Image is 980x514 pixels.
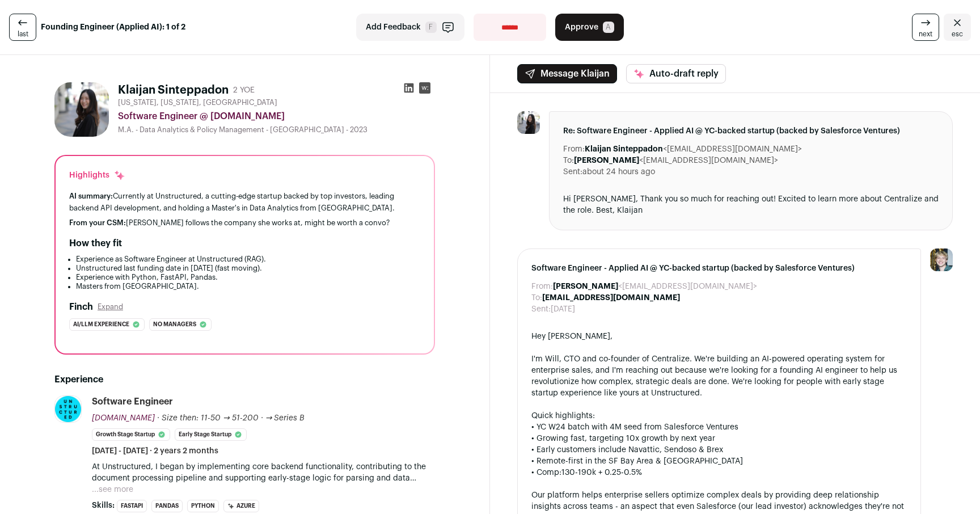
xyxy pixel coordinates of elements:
h2: How they fit [69,237,122,250]
span: Ai/llm experience [73,319,129,330]
span: last [18,30,28,39]
li: Azure [223,500,259,512]
b: Klaijan Sinteppadon [585,145,663,153]
span: esc [952,30,963,39]
strong: Founding Engineer (Applied AI): 1 of 2 [41,22,185,33]
li: Experience with Python, FastAPI, Pandas. [76,273,420,282]
span: [US_STATE], [US_STATE], [GEOGRAPHIC_DATA] [118,98,277,107]
div: I'm Will, CTO and co-founder of Centralize. We're building an AI-powered operating system for ent... [531,353,907,399]
button: ...see more [92,484,133,495]
img: adfa1fb5e669c43b8bfad9d3681dd0f96932f1f1c226d7ba82cf0750561ec55d [517,111,540,134]
button: Expand [98,302,123,311]
div: 2 YOE [233,85,255,96]
img: a279d842a8140109971ca55d568663b0cf860f15e36a7b3ad6dcac30daea5b81.jpg [55,396,81,422]
h1: Klaijan Sinteppadon [118,82,229,98]
button: Approve A [555,14,624,41]
dt: Sent: [563,166,582,178]
div: Software Engineer [92,395,173,408]
h2: Finch [69,300,93,314]
div: • YC W24 batch with 4M seed from Salesforce Ventures [531,422,907,433]
dd: [DATE] [551,304,575,315]
span: From your CSM: [69,219,126,226]
dt: From: [563,144,585,155]
div: Quick highlights: [531,410,907,422]
button: Auto-draft reply [626,64,726,83]
div: • Growing fast, targeting 10x growth by next year [531,433,907,444]
div: Software Engineer @ [DOMAIN_NAME] [118,109,435,123]
b: [PERSON_NAME] [553,283,618,290]
li: Unstructured last funding date in [DATE] (fast moving). [76,264,420,273]
button: Message Klaijan [517,64,617,83]
span: · Size then: 11-50 → 51-200 [157,414,259,422]
div: • Early customers include Navattic, Sendoso & Brex [531,444,907,456]
dt: From: [531,281,553,292]
li: Growth Stage Startup [92,428,170,441]
dd: about 24 hours ago [582,166,655,178]
span: Re: Software Engineer - Applied AI @ YC-backed startup (backed by Salesforce Ventures) [563,125,939,137]
span: next [919,30,932,39]
dt: Sent: [531,304,551,315]
b: [EMAIL_ADDRESS][DOMAIN_NAME] [542,294,680,302]
span: No managers [153,319,196,330]
div: Hey [PERSON_NAME], [531,331,907,342]
div: Hi [PERSON_NAME], Thank you so much for reaching out! Excited to learn more about Centralize and ... [563,193,939,216]
li: Early Stage Startup [175,428,247,441]
span: F [425,22,437,33]
div: Currently at Unstructured, a cutting-edge startup backed by top investors, leading backend API de... [69,190,420,214]
dt: To: [563,155,574,166]
span: A [603,22,614,33]
li: Python [187,500,219,512]
img: 6494470-medium_jpg [930,248,953,271]
b: [PERSON_NAME] [574,157,639,165]
span: Software Engineer - Applied AI @ YC-backed startup (backed by Salesforce Ventures) [531,263,907,274]
span: • Remote-first in the SF Bay Area & [GEOGRAPHIC_DATA] [531,457,743,465]
a: last [9,14,36,41]
span: • Comp: [531,469,561,477]
span: [DOMAIN_NAME] [92,414,155,422]
dd: <[EMAIL_ADDRESS][DOMAIN_NAME]> [585,144,802,155]
span: · [261,412,263,424]
div: M.A. - Data Analytics & Policy Management - [GEOGRAPHIC_DATA] - 2023 [118,125,435,134]
div: 130-190k + 0.25-0.5% [531,467,907,478]
span: → Series B [265,414,305,422]
span: Add Feedback [366,22,421,33]
dd: <[EMAIL_ADDRESS][DOMAIN_NAME]> [574,155,778,166]
p: At Unstructured, I began by implementing core backend functionality, contributing to the document... [92,461,435,484]
span: Approve [565,22,598,33]
dd: <[EMAIL_ADDRESS][DOMAIN_NAME]> [553,281,757,292]
dt: To: [531,292,542,304]
div: [PERSON_NAME] follows the company she works at, might be worth a convo? [69,218,420,227]
span: Skills: [92,500,115,511]
span: [DATE] - [DATE] · 2 years 2 months [92,445,218,457]
li: FastAPI [117,500,147,512]
button: Add Feedback F [356,14,464,41]
a: Close [944,14,971,41]
span: AI summary: [69,192,113,200]
a: next [912,14,939,41]
li: Experience as Software Engineer at Unstructured (RAG). [76,255,420,264]
h2: Experience [54,373,435,386]
img: adfa1fb5e669c43b8bfad9d3681dd0f96932f1f1c226d7ba82cf0750561ec55d [54,82,109,137]
div: Highlights [69,170,125,181]
li: Masters from [GEOGRAPHIC_DATA]. [76,282,420,291]
li: Pandas [151,500,183,512]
